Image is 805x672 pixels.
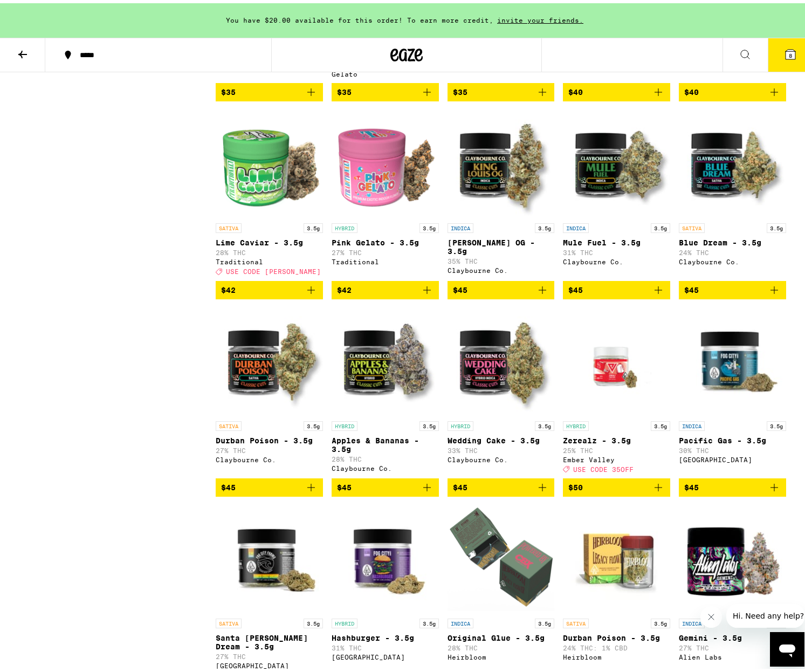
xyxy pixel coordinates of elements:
p: SATIVA [563,615,589,625]
div: Ember Valley [563,453,670,460]
p: 3.5g [535,615,554,625]
img: Claybourne Co. - Apples & Bananas - 3.5g [332,305,439,413]
span: $45 [221,480,236,489]
div: [GEOGRAPHIC_DATA] [679,453,786,460]
button: Add to bag [563,278,670,296]
p: 3.5g [304,615,323,625]
p: 3.5g [651,615,670,625]
a: Open page for Durban Poison - 3.5g from Heirbloom [563,502,670,671]
p: 35% THC [448,255,555,262]
a: Open page for Pacific Gas - 3.5g from Fog City Farms [679,305,786,475]
p: 3.5g [304,418,323,428]
img: Traditional - Lime Caviar - 3.5g [216,107,323,215]
span: $45 [453,283,467,291]
p: 31% THC [563,246,670,253]
p: 27% THC [679,641,786,648]
p: Wedding Cake - 3.5g [448,433,555,442]
span: $42 [337,283,352,291]
div: Claybourne Co. [563,255,670,262]
span: $50 [568,480,583,489]
img: Fog City Farms - Pacific Gas - 3.5g [679,305,786,413]
p: [PERSON_NAME] OG - 3.5g [448,235,555,252]
button: Add to bag [332,80,439,98]
img: Fog City Farms - Santa Cruz Dream - 3.5g [216,502,323,610]
a: Open page for Original Glue - 3.5g from Heirbloom [448,502,555,671]
span: You have $20.00 available for this order! To earn more credit, [226,13,493,20]
a: Open page for Zerealz - 3.5g from Ember Valley [563,305,670,475]
div: [GEOGRAPHIC_DATA] [216,659,323,666]
p: 3.5g [419,220,439,230]
img: Claybourne Co. - King Louis OG - 3.5g [448,107,555,215]
div: Traditional [332,255,439,262]
p: 25% THC [563,444,670,451]
a: Open page for Hashburger - 3.5g from Fog City Farms [332,502,439,671]
p: 3.5g [304,220,323,230]
img: Heirbloom - Original Glue - 3.5g [448,502,555,610]
img: Claybourne Co. - Wedding Cake - 3.5g [448,305,555,413]
div: Claybourne Co. [216,453,323,460]
a: Open page for King Louis OG - 3.5g from Claybourne Co. [448,107,555,277]
p: 24% THC [679,246,786,253]
p: 31% THC [332,641,439,648]
p: Blue Dream - 3.5g [679,235,786,244]
p: Zerealz - 3.5g [563,433,670,442]
p: Pacific Gas - 3.5g [679,433,786,442]
button: Add to bag [332,475,439,493]
p: INDICA [679,615,705,625]
a: Open page for Lime Caviar - 3.5g from Traditional [216,107,323,277]
span: $35 [337,85,352,93]
p: 3.5g [767,418,786,428]
p: 28% THC [332,452,439,460]
p: Original Glue - 3.5g [448,630,555,639]
span: $45 [453,480,467,489]
p: 27% THC [216,650,323,657]
div: Gelato [332,67,439,74]
button: Add to bag [679,278,786,296]
p: SATIVA [216,615,242,625]
p: SATIVA [216,220,242,230]
button: Add to bag [216,278,323,296]
button: Add to bag [679,475,786,493]
span: $35 [453,85,467,93]
iframe: Close message [700,603,722,625]
p: Gemini - 3.5g [679,630,786,639]
a: Open page for Mule Fuel - 3.5g from Claybourne Co. [563,107,670,277]
button: Add to bag [563,475,670,493]
span: $35 [221,85,236,93]
a: Open page for Blue Dream - 3.5g from Claybourne Co. [679,107,786,277]
p: Durban Poison - 3.5g [216,433,323,442]
div: Claybourne Co. [332,462,439,469]
div: Heirbloom [563,650,670,657]
img: Traditional - Pink Gelato - 3.5g [332,107,439,215]
p: HYBRID [563,418,589,428]
p: 24% THC: 1% CBD [563,641,670,648]
div: [GEOGRAPHIC_DATA] [332,650,439,657]
a: Open page for Wedding Cake - 3.5g from Claybourne Co. [448,305,555,475]
div: Traditional [216,255,323,262]
button: Add to bag [448,278,555,296]
iframe: Button to launch messaging window [770,629,804,663]
span: $45 [684,283,699,291]
p: 3.5g [419,615,439,625]
p: HYBRID [332,418,357,428]
a: Open page for Apples & Bananas - 3.5g from Claybourne Co. [332,305,439,475]
p: HYBRID [332,220,357,230]
button: Add to bag [216,475,323,493]
a: Open page for Gemini - 3.5g from Alien Labs [679,502,786,671]
img: Alien Labs - Gemini - 3.5g [679,502,786,610]
p: Mule Fuel - 3.5g [563,235,670,244]
div: Claybourne Co. [448,453,555,460]
div: Alien Labs [679,650,786,657]
a: Open page for Durban Poison - 3.5g from Claybourne Co. [216,305,323,475]
span: 8 [789,49,792,56]
a: Open page for Santa Cruz Dream - 3.5g from Fog City Farms [216,502,323,671]
span: $40 [684,85,699,93]
button: Add to bag [216,80,323,98]
p: SATIVA [216,418,242,428]
p: 28% THC [448,641,555,648]
p: Pink Gelato - 3.5g [332,235,439,244]
button: Add to bag [563,80,670,98]
span: $45 [684,480,699,489]
p: HYBRID [448,418,473,428]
